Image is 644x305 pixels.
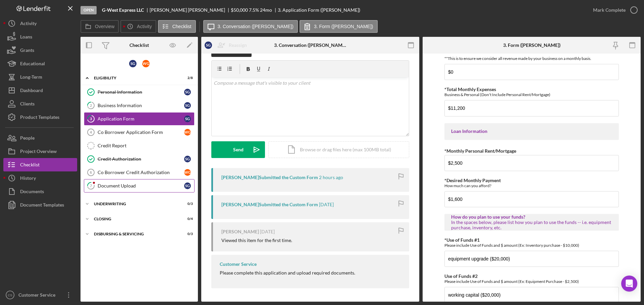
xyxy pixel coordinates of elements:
[231,7,248,13] span: $50,000
[3,70,77,84] a: Long-Term
[129,43,149,48] div: Checklist
[3,131,77,145] button: People
[319,202,334,207] time: 2025-09-24 22:29
[84,85,195,99] a: Personal InformationSG
[84,112,195,126] a: 3Application FormSG
[451,220,612,230] div: In the spaces below, please list how you plan to use the funds -- i.e. equipment purchase, invent...
[20,84,43,99] div: Dashboard
[203,20,298,33] button: 3. Conversation ([PERSON_NAME])
[20,44,34,59] div: Grants
[94,76,176,80] div: Eligibility
[319,175,343,180] time: 2025-09-26 15:33
[20,145,57,160] div: Project Overview
[98,130,184,135] div: Co Borrower Application Form
[184,89,191,95] div: S G
[20,158,40,173] div: Checklist
[593,3,626,17] div: Mark Complete
[84,126,195,139] a: 4Co Borrower Application FormWG
[233,141,244,158] div: Send
[94,232,176,236] div: Disbursing & Servicing
[142,60,150,67] div: W G
[444,279,619,284] div: Please include Use of Funds and $ amount (Ex: Equipment Purchase - $2,500)
[274,43,347,48] div: 3. Conversation ([PERSON_NAME])
[20,17,37,32] div: Activity
[94,217,176,221] div: Closing
[221,238,292,243] div: Viewed this item for the first time.
[98,156,184,162] div: Credit Authorization
[3,158,77,171] button: Checklist
[150,7,231,13] div: [PERSON_NAME] [PERSON_NAME]
[158,20,196,33] button: Checklist
[20,131,35,146] div: People
[80,6,97,14] div: Open
[98,183,184,188] div: Document Upload
[3,57,77,70] a: Educational
[444,148,516,154] label: *Monthly Personal Rent/Mortgage
[20,198,64,213] div: Document Templates
[20,110,59,126] div: Product Templates
[98,143,194,148] div: Credit Report
[220,261,257,267] div: Customer Service
[3,17,77,30] button: Activity
[129,60,137,67] div: S G
[84,179,195,193] a: 7Document UploadSG
[84,152,195,166] a: Credit AuthorizationSG
[98,116,184,122] div: Application Form
[184,102,191,109] div: S G
[300,20,378,33] button: 3. Form ([PERSON_NAME])
[184,156,191,162] div: S G
[444,86,496,92] label: *Total Monthly Expenses
[218,24,293,29] label: 3. Conversation ([PERSON_NAME])
[3,110,77,124] button: Product Templates
[80,20,119,33] button: Overview
[444,243,619,248] div: Please include Use of Funds and $ amount (Ex: Inventory purchase - $10,000)
[3,185,77,198] button: Documents
[444,177,501,183] label: *Desired Monthly Payment
[184,129,191,136] div: W G
[84,139,195,152] a: Credit Report
[229,39,247,52] div: Reassign
[3,171,77,185] button: History
[102,7,144,13] b: G-West Express LLC
[221,202,318,207] div: [PERSON_NAME] Submitted the Custom Form
[3,84,77,97] button: Dashboard
[90,117,92,121] tspan: 3
[3,97,77,110] a: Clients
[444,183,619,188] div: How much can you afford?
[17,288,60,303] div: Customer Service
[20,30,32,45] div: Loans
[181,217,193,221] div: 0 / 4
[184,169,191,176] div: W G
[98,89,184,95] div: Personal Information
[314,24,373,29] label: 3. Form ([PERSON_NAME])
[3,30,77,44] button: Loans
[3,44,77,57] button: Grants
[205,42,212,49] div: S G
[3,288,77,302] button: CSCustomer Service
[90,183,92,188] tspan: 7
[90,170,92,174] tspan: 6
[3,198,77,212] button: Document Templates
[503,43,560,48] div: 3. Form ([PERSON_NAME])
[95,24,114,29] label: Overview
[586,3,641,17] button: Mark Complete
[451,129,612,134] div: Loan Information
[20,97,35,112] div: Clients
[184,116,191,122] div: S G
[444,92,619,97] div: Business & Personal (Don't Include Personal Rent/Mortgage)
[8,293,12,297] text: CS
[3,145,77,158] button: Project Overview
[20,57,45,72] div: Educational
[444,237,480,243] label: *Use of Funds #1
[181,232,193,236] div: 0 / 3
[211,141,265,158] button: Send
